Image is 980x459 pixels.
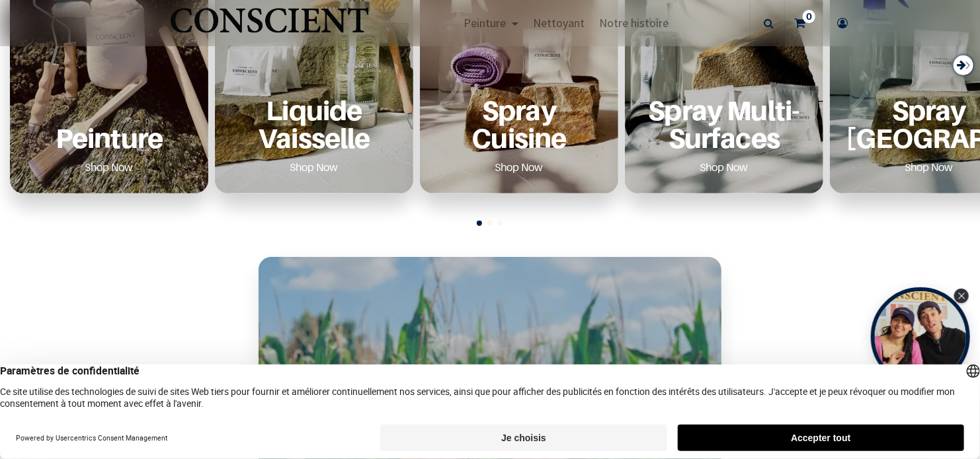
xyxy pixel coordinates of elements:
span: Peinture [464,15,506,30]
a: Shop Now [69,157,149,178]
div: Open Tolstoy [871,287,970,386]
span: Nettoyant [533,15,585,30]
a: Shop Now [684,157,764,178]
div: Close Tolstoy widget [954,289,969,303]
span: Go to slide 3 [498,221,503,226]
a: Peinture [26,124,192,151]
span: Go to slide 1 [477,221,482,226]
a: Shop Now [479,157,559,178]
a: Liquide Vaisselle [231,96,397,151]
a: Spray Cuisine [436,96,602,151]
a: Spray Multi-Surfaces [641,96,807,151]
a: Shop Now [274,157,354,178]
span: Go to slide 2 [487,221,493,226]
span: Notre histoire [599,15,669,30]
div: Tolstoy bubble widget [871,287,970,386]
button: Open chat widget [11,11,51,51]
sup: 0 [803,10,815,23]
div: Open Tolstoy widget [871,287,970,386]
a: Shop Now [889,157,969,178]
div: Next slide [954,55,973,75]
